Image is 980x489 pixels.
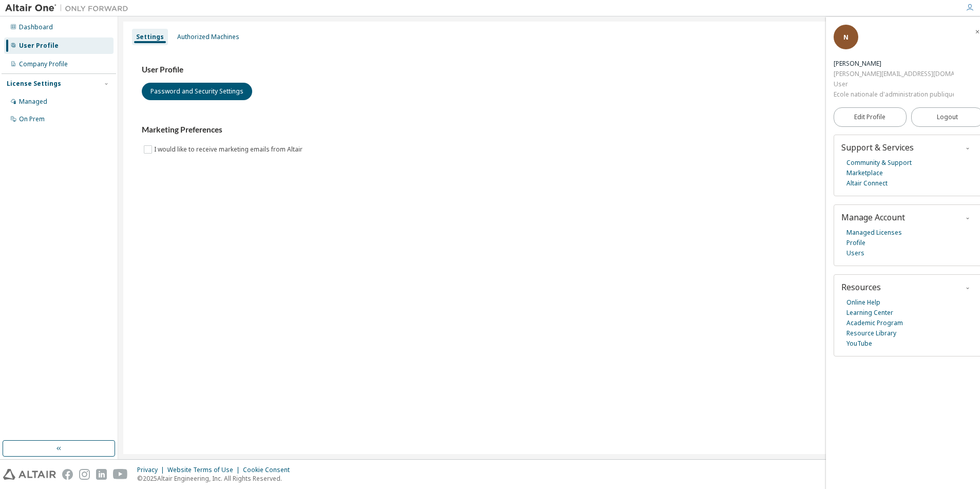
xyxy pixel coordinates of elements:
[846,248,864,258] a: Users
[834,69,954,79] div: [PERSON_NAME][EMAIL_ADDRESS][DOMAIN_NAME]
[834,79,954,89] div: User
[137,474,296,483] p: © 2025 Altair Engineering, Inc. All Rights Reserved.
[854,113,885,121] span: Edit Profile
[846,297,880,308] a: Online Help
[846,178,888,189] a: Altair Connect
[62,469,73,480] img: facebook.svg
[846,158,912,168] a: Community & Support
[841,281,881,293] span: Resources
[937,112,958,122] span: Logout
[846,318,903,328] a: Academic Program
[846,168,883,178] a: Marketplace
[7,80,61,88] div: License Settings
[846,338,872,349] a: YouTube
[113,469,128,480] img: youtube.svg
[96,469,107,480] img: linkedin.svg
[834,89,954,100] div: Ecole nationale d'administration publique
[846,238,865,248] a: Profile
[841,212,905,223] span: Manage Account
[19,23,53,31] div: Dashboard
[3,469,56,480] img: altair_logo.svg
[79,469,90,480] img: instagram.svg
[243,466,296,474] div: Cookie Consent
[142,65,956,75] h3: User Profile
[846,308,893,318] a: Learning Center
[846,228,902,238] a: Managed Licenses
[177,33,239,41] div: Authorized Machines
[846,328,896,338] a: Resource Library
[136,33,164,41] div: Settings
[843,33,849,42] span: N
[834,107,907,127] a: Edit Profile
[19,115,45,123] div: On Prem
[19,42,59,50] div: User Profile
[154,143,305,156] label: I would like to receive marketing emails from Altair
[137,466,167,474] div: Privacy
[19,98,47,106] div: Managed
[167,466,243,474] div: Website Terms of Use
[5,3,134,13] img: Altair One
[834,59,954,69] div: Nadia EL khadji
[142,125,956,135] h3: Marketing Preferences
[142,83,252,100] button: Password and Security Settings
[841,142,914,153] span: Support & Services
[19,60,68,68] div: Company Profile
